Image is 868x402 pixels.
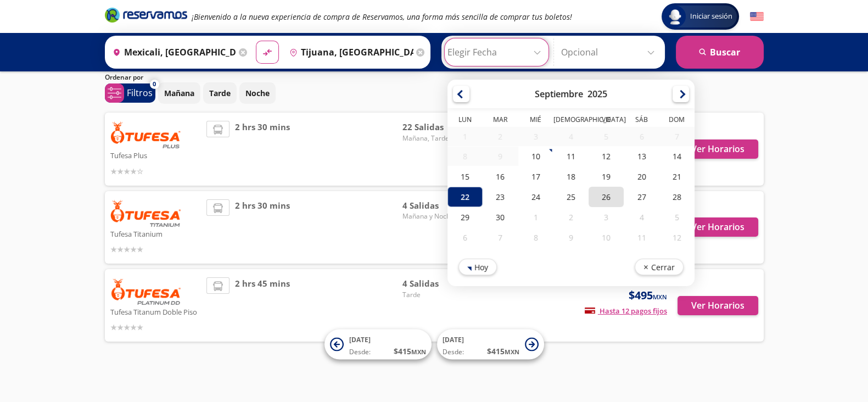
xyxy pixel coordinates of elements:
[443,347,464,357] span: Desde:
[624,166,659,187] div: 20-Sep-25
[447,166,483,187] div: 15-Sep-25
[192,12,572,22] em: ¡Bienvenido a la nueva experiencia de compra de Reservamos, una forma más sencilla de comprar tus...
[561,38,659,66] input: Opcional
[677,296,758,315] button: Ver Horarios
[518,115,553,127] th: Miércoles
[659,115,694,127] th: Domingo
[589,227,624,248] div: 10-Oct-25
[447,115,483,127] th: Lunes
[402,121,479,133] span: 22 Salidas
[110,121,182,148] img: Tufesa Plus
[518,146,553,166] div: 10-Sep-25
[394,345,426,357] span: $ 415
[589,146,624,166] div: 12-Sep-25
[518,187,553,207] div: 24-Sep-25
[483,207,518,227] div: 30-Sep-25
[235,121,290,177] span: 2 hrs 30 mins
[447,227,483,248] div: 06-Oct-25
[653,293,667,301] small: MXN
[518,207,553,227] div: 01-Oct-25
[589,127,624,146] div: 05-Sep-25
[587,88,607,100] div: 2025
[677,139,758,159] button: Ver Horarios
[487,345,519,357] span: $ 415
[589,207,624,227] div: 03-Oct-25
[518,227,553,248] div: 08-Oct-25
[110,199,182,227] img: Tufesa Titanium
[553,207,588,227] div: 02-Oct-25
[553,227,588,248] div: 09-Oct-25
[235,277,290,333] span: 2 hrs 45 mins
[585,306,667,316] span: Hasta 12 pagos fijos
[245,87,270,99] p: Noche
[483,127,518,146] div: 02-Sep-25
[505,348,519,356] small: MXN
[458,259,497,275] button: Hoy
[483,115,518,127] th: Martes
[659,146,694,166] div: 14-Sep-25
[589,166,624,187] div: 19-Sep-25
[105,83,155,103] button: 0Filtros
[659,207,694,227] div: 05-Oct-25
[483,187,518,207] div: 23-Sep-25
[447,127,483,146] div: 01-Sep-25
[110,148,201,161] p: Tufesa Plus
[659,127,694,146] div: 07-Sep-25
[349,335,371,344] span: [DATE]
[402,277,479,290] span: 4 Salidas
[483,166,518,187] div: 16-Sep-25
[108,38,237,66] input: Buscar Origen
[624,146,659,166] div: 13-Sep-25
[624,207,659,227] div: 04-Oct-25
[483,147,518,166] div: 09-Sep-25
[518,127,553,146] div: 03-Sep-25
[105,72,143,82] p: Ordenar por
[324,330,432,360] button: [DATE]Desde:$415MXN
[629,287,667,304] span: $495
[659,227,694,248] div: 12-Oct-25
[203,82,237,104] button: Tarde
[634,259,683,275] button: Cerrar
[158,82,200,104] button: Mañana
[447,38,546,66] input: Elegir Fecha
[553,187,588,207] div: 25-Sep-25
[402,211,479,221] span: Mañana y Noche
[553,166,588,187] div: 18-Sep-25
[750,10,764,24] button: English
[447,147,483,166] div: 08-Sep-25
[105,7,187,26] a: Brand Logo
[447,207,483,227] div: 29-Sep-25
[285,38,413,66] input: Buscar Destino
[443,335,464,344] span: [DATE]
[624,227,659,248] div: 11-Oct-25
[553,115,588,127] th: Jueves
[349,347,371,357] span: Desde:
[589,187,624,207] div: 26-Sep-25
[402,133,479,143] span: Mañana, Tarde y Noche
[164,87,194,99] p: Mañana
[110,277,182,305] img: Tufesa Titanum Doble Piso
[676,36,764,69] button: Buscar
[110,305,201,318] p: Tufesa Titanum Doble Piso
[411,348,426,356] small: MXN
[686,11,737,22] span: Iniciar sesión
[624,127,659,146] div: 06-Sep-25
[535,88,583,100] div: Septiembre
[518,166,553,187] div: 17-Sep-25
[402,199,479,212] span: 4 Salidas
[209,87,231,99] p: Tarde
[677,217,758,237] button: Ver Horarios
[589,115,624,127] th: Viernes
[153,80,156,89] span: 0
[483,227,518,248] div: 07-Oct-25
[553,127,588,146] div: 04-Sep-25
[437,330,544,360] button: [DATE]Desde:$415MXN
[105,7,187,23] i: Brand Logo
[624,115,659,127] th: Sábado
[235,199,290,256] span: 2 hrs 30 mins
[402,290,479,300] span: Tarde
[553,146,588,166] div: 11-Sep-25
[127,86,153,99] p: Filtros
[239,82,276,104] button: Noche
[659,187,694,207] div: 28-Sep-25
